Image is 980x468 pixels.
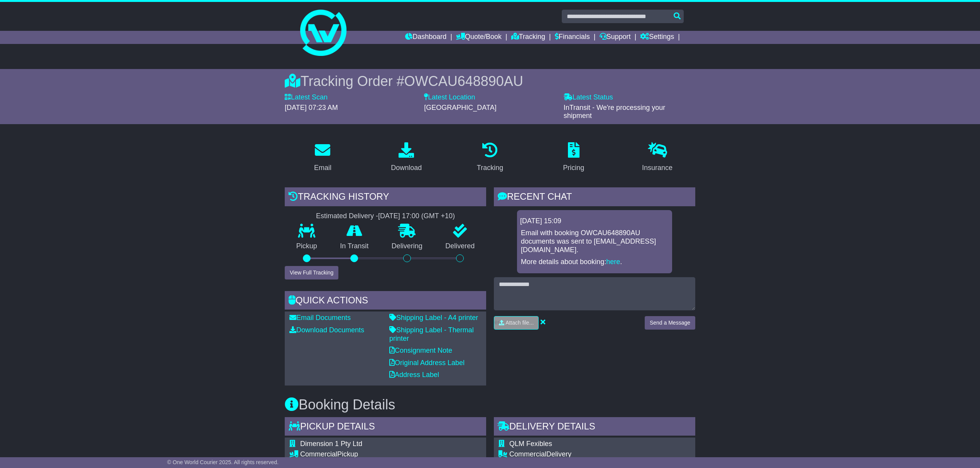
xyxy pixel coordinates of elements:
[521,258,668,266] p: More details about booking: .
[386,140,427,176] a: Download
[309,140,336,176] a: Email
[389,347,452,354] a: Consignment Note
[285,187,486,208] div: Tracking history
[285,104,338,111] span: [DATE] 07:23 AM
[285,397,695,412] h3: Booking Details
[289,326,364,334] a: Download Documents
[563,163,584,173] div: Pricing
[509,450,546,458] span: Commercial
[477,163,503,173] div: Tracking
[389,359,465,367] a: Original Address Label
[289,314,351,322] a: Email Documents
[378,212,455,221] div: [DATE] 17:00 (GMT +10)
[389,371,439,379] a: Address Label
[494,417,695,438] div: Delivery Details
[167,459,279,465] span: © One World Courier 2025. All rights reserved.
[300,440,362,448] span: Dimension 1 Pty Ltd
[558,140,589,176] a: Pricing
[300,450,449,459] div: Pickup
[555,31,590,44] a: Financials
[472,140,508,176] a: Tracking
[389,326,474,342] a: Shipping Label - Thermal printer
[642,163,672,173] div: Insurance
[640,31,674,44] a: Settings
[285,73,695,89] div: Tracking Order #
[314,163,331,173] div: Email
[434,242,487,251] p: Delivered
[494,187,695,208] div: RECENT CHAT
[564,93,613,102] label: Latest Status
[285,291,486,312] div: Quick Actions
[509,450,691,459] div: Delivery
[389,314,478,322] a: Shipping Label - A4 printer
[606,258,620,266] a: here
[600,31,631,44] a: Support
[285,417,486,438] div: Pickup Details
[285,93,328,102] label: Latest Scan
[520,217,669,226] div: [DATE] 15:09
[405,31,446,44] a: Dashboard
[564,104,666,120] span: InTransit - We're processing your shipment
[645,316,695,330] button: Send a Message
[511,31,545,44] a: Tracking
[329,242,380,251] p: In Transit
[404,73,523,89] span: OWCAU648890AU
[285,266,338,279] button: View Full Tracking
[285,242,329,251] p: Pickup
[300,450,337,458] span: Commercial
[509,440,552,448] span: QLM Fexibles
[380,242,434,251] p: Delivering
[285,212,486,221] div: Estimated Delivery -
[424,93,475,102] label: Latest Location
[391,163,422,173] div: Download
[637,140,678,176] a: Insurance
[521,229,668,254] p: Email with booking OWCAU648890AU documents was sent to [EMAIL_ADDRESS][DOMAIN_NAME].
[456,31,502,44] a: Quote/Book
[424,104,496,111] span: [GEOGRAPHIC_DATA]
